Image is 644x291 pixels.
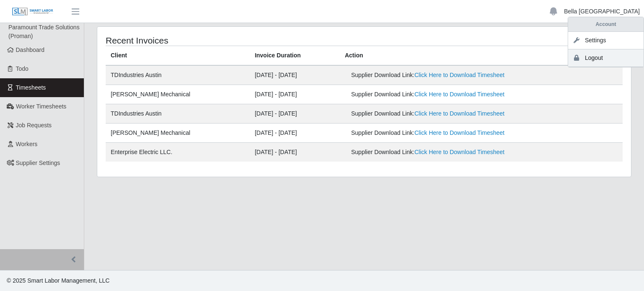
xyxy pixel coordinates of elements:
span: © 2025 Smart Labor Management, LLC [7,277,109,284]
td: [DATE] - [DATE] [250,124,340,143]
td: [PERSON_NAME] Mechanical [106,124,250,143]
span: Supplier Settings [16,160,60,166]
div: Supplier Download Link: [351,129,520,137]
td: Enterprise Electric LLC. [106,143,250,162]
a: Logout [568,49,644,67]
a: Click Here to Download Timesheet [414,129,504,136]
td: [DATE] - [DATE] [250,104,340,124]
a: Click Here to Download Timesheet [414,91,504,98]
strong: Account [596,21,616,27]
span: Job Requests [16,122,52,129]
td: TDIndustries Austin [106,104,250,124]
th: Invoice Duration [250,46,340,66]
a: Settings [568,32,644,49]
a: Click Here to Download Timesheet [414,110,504,117]
div: Supplier Download Link: [351,109,520,118]
th: Action [340,46,623,66]
span: Paramount Trade Solutions (Proman) [8,24,80,39]
span: Worker Timesheets [16,103,66,110]
span: Todo [16,65,29,72]
img: SLM Logo [12,7,54,16]
a: Click Here to Download Timesheet [414,72,504,78]
div: Supplier Download Link: [351,148,520,157]
a: Bella [GEOGRAPHIC_DATA] [564,7,640,16]
span: Timesheets [16,84,46,91]
td: [DATE] - [DATE] [250,85,340,104]
h4: Recent Invoices [106,35,314,46]
td: [DATE] - [DATE] [250,65,340,85]
span: Workers [16,141,38,147]
td: [PERSON_NAME] Mechanical [106,85,250,104]
td: TDIndustries Austin [106,65,250,85]
td: [DATE] - [DATE] [250,143,340,162]
div: Supplier Download Link: [351,71,520,80]
div: Supplier Download Link: [351,90,520,99]
th: Client [106,46,250,66]
span: Dashboard [16,46,45,53]
a: Click Here to Download Timesheet [414,149,504,155]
